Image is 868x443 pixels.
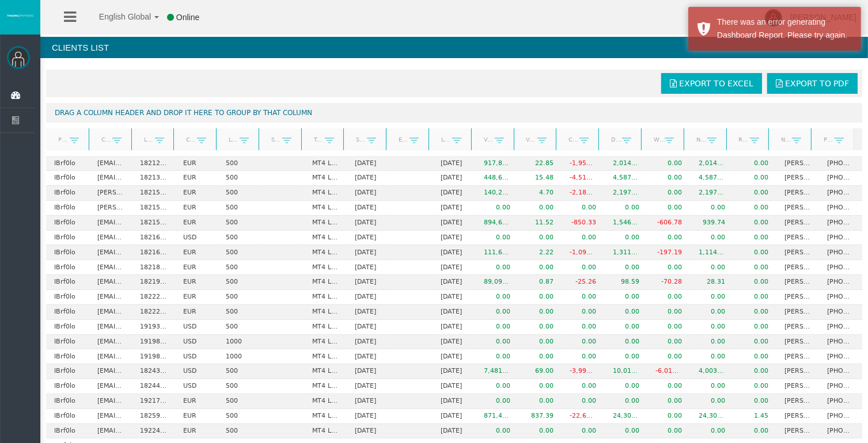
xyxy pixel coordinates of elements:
td: [PHONE_NUMBER] [819,290,862,305]
td: EUR [175,290,218,305]
td: 0.00 [605,349,648,364]
td: 0.00 [605,290,648,305]
td: 140,229.35 [476,186,519,201]
td: [DATE] [433,379,476,394]
td: [PHONE_NUMBER] [819,171,862,186]
td: [DATE] [347,260,390,275]
td: 448,693.91 [476,171,519,186]
td: 0.00 [647,201,691,216]
td: 0.00 [518,231,562,246]
td: MT4 LiveFixedSpreadAccount [304,216,347,231]
td: [PHONE_NUMBER] [819,201,862,216]
td: [DATE] [433,260,476,275]
td: 18219320 [132,275,175,290]
a: Type [306,132,325,148]
td: 0.00 [605,231,648,246]
td: 0.00 [518,379,562,394]
td: 0.00 [733,201,776,216]
td: [PHONE_NUMBER] [819,216,862,231]
td: 19198502 [132,335,175,350]
td: 500 [218,260,261,275]
td: EUR [175,156,218,171]
td: 2,014.96 [691,156,734,171]
td: 0.00 [476,320,519,335]
td: 0.00 [733,260,776,275]
td: [PERSON_NAME] [776,349,820,364]
td: 18215432 [132,186,175,201]
td: 500 [218,320,261,335]
td: 0.00 [476,290,519,305]
td: 1,114.48 [691,245,734,260]
td: -2,186.48 [562,186,605,201]
td: [PHONE_NUMBER] [819,349,862,364]
td: 89,091.38 [476,275,519,290]
td: IBrf0lo [46,245,89,260]
td: [EMAIL_ADDRESS][DOMAIN_NAME] [89,260,132,275]
td: [DATE] [433,320,476,335]
td: 0.00 [647,260,691,275]
td: 7,481,969.00 [476,364,519,379]
td: 0.00 [647,290,691,305]
td: MT4 LiveFixedSpreadAccount [304,186,347,201]
td: 500 [218,379,261,394]
td: 1,311.67 [605,245,648,260]
td: IBrf0lo [46,216,89,231]
td: MT4 LiveFixedSpreadAccount [304,171,347,186]
td: MT4 LiveFixedSpreadAccount [304,290,347,305]
td: 0.00 [476,379,519,394]
td: [PHONE_NUMBER] [819,364,862,379]
td: [PERSON_NAME] [776,335,820,350]
td: 1000 [218,335,261,350]
td: EUR [175,201,218,216]
td: MT4 LiveFloatingSpreadAccount [304,320,347,335]
td: [EMAIL_ADDRESS][DOMAIN_NAME] [89,290,132,305]
td: 500 [218,231,261,246]
td: [PHONE_NUMBER] [819,156,862,171]
td: MT4 LiveFixedSpreadAccount [304,156,347,171]
td: 0.00 [733,305,776,320]
a: Withdrawals [646,132,665,148]
td: [PERSON_NAME] [776,305,820,320]
td: 0.00 [562,231,605,246]
td: [EMAIL_ADDRESS][DOMAIN_NAME] [89,394,132,409]
td: 500 [218,186,261,201]
td: 69.00 [518,364,562,379]
td: [DATE] [347,231,390,246]
td: 0.00 [605,260,648,275]
td: 500 [218,364,261,379]
td: 4,587.78 [605,171,648,186]
td: [PERSON_NAME] [776,245,820,260]
td: EUR [175,305,218,320]
td: 0.00 [605,335,648,350]
a: Closed PNL [562,132,580,148]
a: Last trade date [434,132,452,148]
td: 0.00 [733,290,776,305]
td: [EMAIL_ADDRESS][DOMAIN_NAME] [89,379,132,394]
td: [DATE] [433,275,476,290]
td: 0.00 [647,186,691,201]
td: [EMAIL_ADDRESS][DOMAIN_NAME] [89,305,132,320]
td: -1,091.94 [562,245,605,260]
td: [DATE] [347,379,390,394]
td: 22.85 [518,156,562,171]
td: 0.00 [691,260,734,275]
td: [DATE] [433,201,476,216]
td: 0.00 [562,349,605,364]
td: [DATE] [347,275,390,290]
td: [PERSON_NAME] [776,216,820,231]
td: 0.00 [691,305,734,320]
td: 18216697 [132,245,175,260]
td: [DATE] [433,349,476,364]
td: -197.19 [647,245,691,260]
td: 2,014.96 [605,156,648,171]
td: 0.00 [733,245,776,260]
td: 0.00 [605,305,648,320]
td: 0.00 [733,186,776,201]
td: [PERSON_NAME] [776,320,820,335]
img: logo.svg [6,13,35,18]
td: IBrf0lo [46,364,89,379]
td: [DATE] [347,156,390,171]
td: USD [175,349,218,364]
td: 0.00 [562,320,605,335]
td: [PHONE_NUMBER] [819,186,862,201]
